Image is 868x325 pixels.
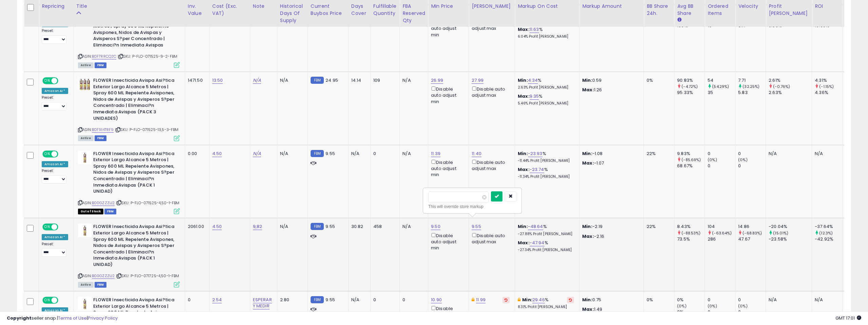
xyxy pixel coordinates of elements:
div: 109 [373,77,394,83]
a: B0F7RRCQ2C [92,54,117,59]
a: N/A [253,150,261,157]
small: (-63.64%) [712,230,732,236]
img: 31kQW3gST1L._SL40_.jpg [78,224,92,237]
div: 4.36% [815,90,842,96]
div: % [518,151,574,163]
span: ON [43,151,52,157]
div: N/A [402,151,423,157]
img: 31kQW3gST1L._SL40_.jpg [78,151,92,164]
div: Amazon AI * [42,234,68,240]
div: -42.92% [815,236,842,242]
span: 24.95 [325,77,338,83]
strong: Max: [582,233,594,240]
p: -2.16 [582,233,638,240]
p: -1.08 [582,151,638,157]
a: -23.74 [530,166,544,173]
div: Amazon AI * [42,161,68,167]
div: 0 [708,297,735,303]
a: 29.46 [532,297,545,303]
small: (15.01%) [773,230,788,236]
div: 0 [373,297,394,303]
span: All listings currently available for purchase on Amazon [78,62,94,68]
div: 0 [402,297,423,303]
span: ON [43,78,52,84]
b: Max: [518,26,530,33]
span: OFF [57,224,68,230]
div: % [518,240,574,252]
p: -11.44% Profit [PERSON_NAME] [518,158,574,163]
strong: Max: [582,160,594,166]
span: FBM [95,282,107,288]
div: % [518,224,574,236]
div: 7.71 [738,77,766,83]
div: -23.58% [769,236,812,242]
div: 47.67 [738,236,766,242]
span: 2025-08-13 17:01 GMT [835,315,861,321]
span: FBM [95,62,107,68]
p: -27.88% Profit [PERSON_NAME] [518,232,574,236]
small: FBM [311,296,324,303]
div: Disable auto adjust min [431,305,463,324]
a: 9.35 [530,93,539,100]
small: (-68.83%) [743,230,762,236]
strong: Max: [582,87,594,93]
div: 0 [373,151,394,157]
small: (-4.72%) [682,84,698,89]
div: % [518,93,574,106]
span: OFF [57,151,68,157]
div: N/A [402,224,423,230]
a: 11.99 [476,297,486,303]
div: 458 [373,224,394,230]
small: (0%) [738,303,748,309]
div: 0% [647,77,669,83]
span: | SKU: P-FLO-071525-9-2-FBM [118,54,178,59]
a: ESPERAR Y MEDIR [253,297,272,309]
small: FBM [311,150,324,157]
div: 4.31% [815,77,842,83]
b: FLOWER Insecticida Avispa Asi?tica Exterior Largo Alcance 5 Metros | Spray 600 ML Repelente Avisp... [93,77,176,123]
div: Min Price [431,3,466,10]
div: N/A [351,297,365,303]
div: 0 [708,151,735,157]
small: Avg BB Share. [677,17,681,23]
div: Avg BB Share [677,3,702,17]
div: % [518,167,574,179]
b: FLOWER Insecticida Avispa Asi?tica Exterior Largo Alcance 5 Metros | Spray 600 ML Repelente Avisp... [93,151,176,196]
a: N/A [253,77,261,84]
div: ASIN: [78,224,180,287]
div: Profit [PERSON_NAME] [769,3,809,17]
div: 0 [738,151,766,157]
div: % [518,77,574,90]
strong: Copyright [7,315,32,321]
div: Preset: [42,242,68,257]
div: Ordered Items [708,3,732,17]
div: 5.83 [738,90,766,96]
div: 22% [647,224,669,230]
a: 4.50 [212,150,222,157]
div: Markup Amount [582,3,641,10]
a: 2.54 [212,297,222,303]
div: % [518,26,574,39]
a: Privacy Policy [88,315,118,321]
div: Note [253,3,274,10]
span: OFF [57,298,68,303]
small: (0%) [708,303,717,309]
b: Max: [518,240,530,246]
div: N/A [769,297,807,303]
div: N/A [280,224,302,230]
div: 8.43% [677,224,705,230]
a: 27.99 [472,77,484,84]
small: (-88.53%) [682,230,701,236]
div: Velocity [738,3,763,10]
div: Preset: [42,95,68,111]
b: Max: [518,93,530,99]
strong: Min: [582,297,592,303]
span: FBM [95,135,107,141]
div: Fulfillable Quantity [373,3,397,17]
p: 8.31% Profit [PERSON_NAME] [518,305,574,309]
a: 11.40 [472,150,481,157]
small: (0%) [677,303,687,309]
div: 54 [708,77,735,83]
small: (-1.15%) [819,84,834,89]
a: Terms of Use [58,315,87,321]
